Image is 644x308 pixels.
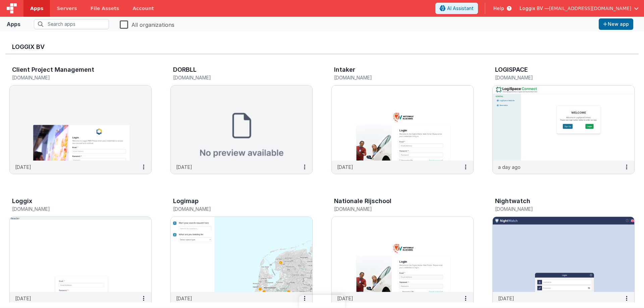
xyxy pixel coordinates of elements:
[599,18,633,30] button: New app
[173,206,296,211] h5: [DOMAIN_NAME]
[173,198,199,204] h3: Logimap
[57,5,77,12] span: Servers
[7,20,20,28] div: Apps
[15,295,31,302] p: [DATE]
[12,206,135,211] h5: [DOMAIN_NAME]
[520,5,639,12] button: Loggix BV — [EMAIL_ADDRESS][DOMAIN_NAME]
[334,66,355,73] h3: Intaker
[176,295,192,302] p: [DATE]
[12,66,94,73] h3: Client Project Management
[176,164,192,171] p: [DATE]
[495,206,618,211] h5: [DOMAIN_NAME]
[520,5,549,12] span: Loggix BV —
[337,295,353,302] p: [DATE]
[34,19,109,29] input: Search apps
[12,75,135,80] h5: [DOMAIN_NAME]
[173,66,197,73] h3: DORBLL
[15,164,31,171] p: [DATE]
[30,5,43,12] span: Apps
[334,75,457,80] h5: [DOMAIN_NAME]
[498,295,514,302] p: [DATE]
[334,198,391,204] h3: Nationale Rijschool
[91,5,119,12] span: File Assets
[447,5,474,12] span: AI Assistant
[495,198,530,204] h3: Nightwatch
[334,206,457,211] h5: [DOMAIN_NAME]
[120,19,174,29] label: All organizations
[495,75,618,80] h5: [DOMAIN_NAME]
[498,164,521,171] p: a day ago
[337,164,353,171] p: [DATE]
[493,5,504,12] span: Help
[12,44,632,50] h3: Loggix BV
[435,3,478,14] button: AI Assistant
[495,66,528,73] h3: LOGISPACE
[12,198,32,204] h3: Loggix
[549,5,631,12] span: [EMAIL_ADDRESS][DOMAIN_NAME]
[173,75,296,80] h5: [DOMAIN_NAME]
